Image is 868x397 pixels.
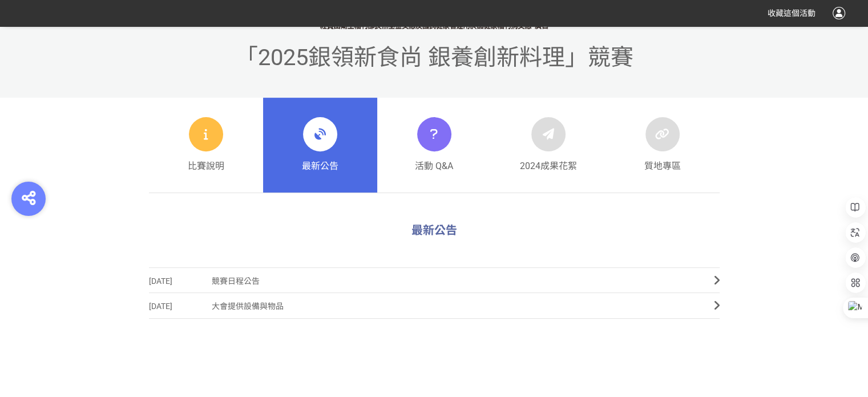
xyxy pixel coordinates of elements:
[302,159,338,173] span: 最新公告
[212,268,697,294] span: 競賽日程公告
[212,294,697,319] span: 大會提供設備與物品
[149,267,720,293] a: [DATE]競賽日程公告
[377,98,491,193] a: 活動 Q&A
[149,268,212,294] span: [DATE]
[415,159,453,173] span: 活動 Q&A
[491,98,605,193] a: 2024成果花絮
[605,98,720,193] a: 質地專區
[149,294,212,319] span: [DATE]
[235,44,633,71] span: 「2025銀領新食尚 銀養創新料理」競賽
[188,159,224,173] span: 比賽說明
[768,9,815,18] span: 收藏這個活動
[520,159,577,173] span: 2024成果花絮
[411,223,457,237] span: 最新公告
[263,98,377,193] a: 最新公告
[149,293,720,319] a: [DATE]大會提供設備與物品
[149,98,263,193] a: 比賽說明
[235,60,633,66] a: 「2025銀領新食尚 銀養創新料理」競賽
[644,159,681,173] span: 質地專區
